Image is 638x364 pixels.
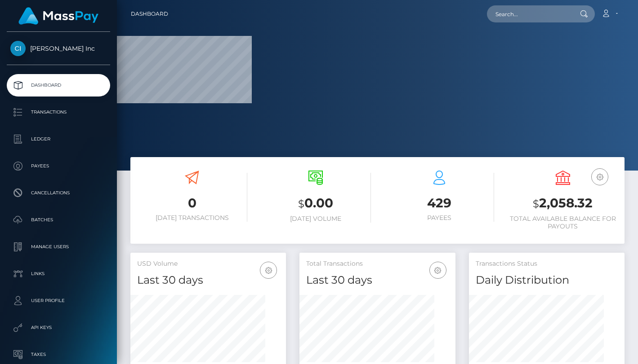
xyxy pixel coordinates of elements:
[10,132,107,146] p: Ledger
[10,348,107,361] p: Taxes
[7,74,110,96] a: Dashboard
[10,159,107,173] p: Payees
[306,272,448,288] h4: Last 30 days
[10,186,107,200] p: Cancellations
[476,272,618,288] h4: Daily Distribution
[487,5,571,22] input: Search...
[10,321,107,334] p: API Keys
[10,41,26,56] img: Cindy Gallop Inc
[10,240,107,254] p: Manage Users
[7,128,110,150] a: Ledger
[7,263,110,285] a: Links
[10,267,107,281] p: Links
[7,101,110,123] a: Transactions
[10,213,107,227] p: Batches
[384,194,495,212] h3: 429
[261,215,371,223] h6: [DATE] Volume
[137,194,247,212] h3: 0
[137,259,279,268] h5: USD Volume
[306,259,448,268] h5: Total Transactions
[137,214,247,222] h6: [DATE] Transactions
[298,197,304,210] small: $
[384,214,495,222] h6: Payees
[10,294,107,307] p: User Profile
[7,155,110,177] a: Payees
[7,44,110,53] span: [PERSON_NAME] Inc
[7,316,110,339] a: API Keys
[7,182,110,204] a: Cancellations
[7,236,110,258] a: Manage Users
[533,197,539,210] small: $
[7,209,110,231] a: Batches
[508,215,618,230] h6: Total Available Balance for Payouts
[137,272,279,288] h4: Last 30 days
[10,105,107,119] p: Transactions
[131,4,168,23] a: Dashboard
[7,289,110,312] a: User Profile
[18,7,98,25] img: MassPay Logo
[508,194,618,213] h3: 2,058.32
[476,259,618,268] h5: Transactions Status
[10,79,107,92] p: Dashboard
[261,194,371,213] h3: 0.00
